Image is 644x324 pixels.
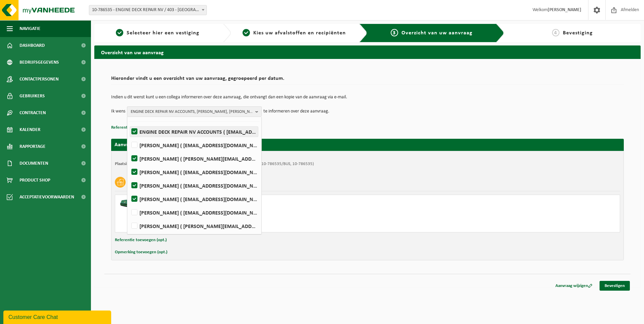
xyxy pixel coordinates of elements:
span: Overzicht van uw aanvraag [401,30,473,36]
span: 10-786535 - ENGINE DECK REPAIR NV / 403 - ANTWERPEN [89,5,207,15]
span: Rapportage [20,138,45,155]
span: Navigatie [20,20,40,37]
span: Product Shop [20,172,50,189]
button: Referentie toevoegen (opt.) [111,123,163,132]
div: Containers: K22-080 [146,223,394,229]
div: Ophalen en plaatsen lege container [146,209,394,215]
span: 3 [391,29,398,36]
img: HK-XK-22-GN-00.png [119,198,139,208]
span: Kalender [20,121,40,138]
p: te informeren over deze aanvraag. [263,106,329,117]
label: ENGINE DECK REPAIR NV ACCOUNTS ( [EMAIL_ADDRESS][DOMAIN_NAME] ) [130,127,258,137]
span: Bevestiging [563,30,593,36]
h2: Overzicht van uw aanvraag [94,45,641,59]
a: 2Kies uw afvalstoffen en recipiënten [234,29,354,37]
span: Documenten [20,155,48,172]
strong: Plaatsingsadres: [115,162,144,166]
strong: Aanvraag voor [DATE] [115,142,165,148]
label: [PERSON_NAME] ( [EMAIL_ADDRESS][DOMAIN_NAME] ) [130,140,258,150]
iframe: chat widget [3,309,112,324]
span: 4 [552,29,559,36]
span: 10-786535 - ENGINE DECK REPAIR NV / 403 - ANTWERPEN [89,5,206,15]
button: Opmerking toevoegen (opt.) [115,248,167,257]
label: [PERSON_NAME] ( [EMAIL_ADDRESS][DOMAIN_NAME] ) [130,194,258,204]
span: Selecteer hier een vestiging [127,30,199,36]
label: [PERSON_NAME] ( [PERSON_NAME][EMAIL_ADDRESS][PERSON_NAME][DOMAIN_NAME] ) [130,154,258,164]
button: ENGINE DECK REPAIR NV ACCOUNTS, [PERSON_NAME], [PERSON_NAME], [PERSON_NAME] [127,106,262,117]
p: Ik wens [111,106,125,117]
div: Aantal: 1 [146,218,394,223]
label: [PERSON_NAME] ( [EMAIL_ADDRESS][DOMAIN_NAME] ) [130,207,258,218]
h2: Hieronder vindt u een overzicht van uw aanvraag, gegroepeerd per datum. [111,76,624,85]
span: 1 [116,29,123,36]
span: Kies uw afvalstoffen en recipiënten [253,30,346,36]
a: Aanvraag wijzigen [550,281,598,291]
a: 1Selecteer hier een vestiging [98,29,218,37]
span: Bedrijfsgegevens [20,54,59,71]
span: Contactpersonen [20,71,59,88]
strong: [PERSON_NAME] [548,7,581,12]
button: Referentie toevoegen (opt.) [115,236,167,245]
label: [PERSON_NAME] ( [PERSON_NAME][EMAIL_ADDRESS][PERSON_NAME][DOMAIN_NAME] ) [130,221,258,231]
span: Contracten [20,104,46,121]
span: 2 [243,29,250,36]
p: Indien u dit wenst kunt u een collega informeren over deze aanvraag, die ontvangt dan een kopie v... [111,95,624,100]
label: [PERSON_NAME] ( [EMAIL_ADDRESS][DOMAIN_NAME] ) [130,181,258,191]
span: Gebruikers [20,88,45,104]
a: Bevestigen [600,281,630,291]
span: ENGINE DECK REPAIR NV ACCOUNTS, [PERSON_NAME], [PERSON_NAME], [PERSON_NAME] [131,107,253,117]
label: [PERSON_NAME] ( [EMAIL_ADDRESS][DOMAIN_NAME] ) [130,167,258,177]
span: Acceptatievoorwaarden [20,189,74,205]
span: Dashboard [20,37,45,54]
